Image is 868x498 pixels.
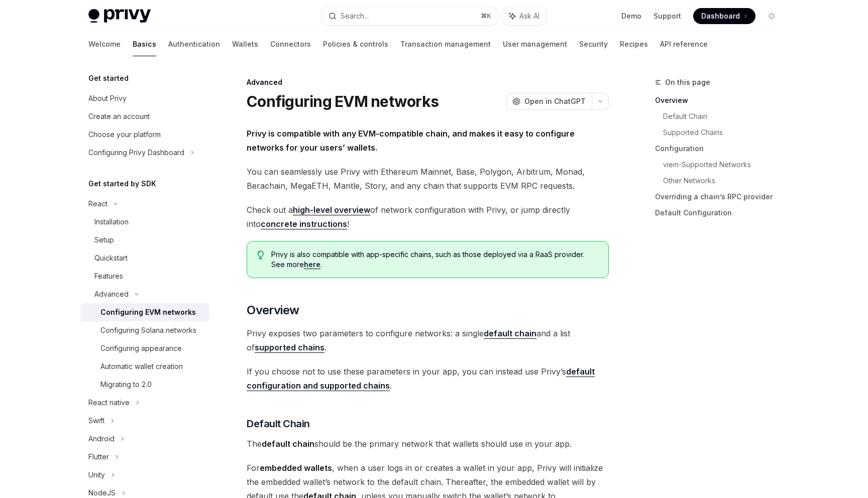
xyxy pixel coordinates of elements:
a: Support [654,11,681,21]
a: Automatic wallet creation [80,357,209,376]
div: Advanced [94,288,129,300]
span: On this page [665,76,710,88]
a: Connectors [270,32,311,56]
a: Welcome [88,32,121,56]
a: Migrating to 2.0 [80,376,209,394]
a: Create an account [80,107,209,126]
div: Android [88,433,115,445]
a: Wallets [232,32,258,56]
a: Setup [80,231,209,249]
a: high-level overview [293,205,370,215]
a: Policies & controls [323,32,388,56]
img: light logo [88,9,151,23]
a: Recipes [620,32,648,56]
a: Configuring appearance [80,339,209,357]
div: Installation [94,216,129,228]
h1: Configuring EVM networks [247,92,439,110]
a: API reference [660,32,708,56]
a: here [304,260,320,269]
strong: supported chains [255,342,324,352]
div: About Privy [88,92,127,104]
div: Setup [94,234,114,246]
span: Open in ChatGPT [524,96,586,106]
div: Automatic wallet creation [100,360,183,372]
h5: Get started [88,72,129,84]
h5: Get started by SDK [88,178,156,190]
a: Transaction management [400,32,491,56]
span: Dashboard [701,11,740,21]
strong: Privy is compatible with any EVM-compatible chain, and makes it easy to configure networks for yo... [247,129,575,153]
span: The should be the primary network that wallets should use in your app. [247,437,609,451]
button: Open in ChatGPT [506,93,592,110]
span: ⌘ K [481,12,491,20]
a: Overriding a chain’s RPC provider [655,189,788,205]
div: Create an account [88,110,150,122]
div: Configuring Privy Dashboard [88,147,184,159]
strong: embedded wallets [260,463,332,473]
button: Toggle dark mode [764,8,780,24]
div: React [88,198,107,210]
a: Default Configuration [655,205,788,221]
a: Dashboard [693,8,755,24]
span: You can seamlessly use Privy with Ethereum Mainnet, Base, Polygon, Arbitrum, Monad, Berachain, Me... [247,165,609,193]
a: default chain [484,328,536,339]
div: Unity [88,469,105,481]
a: Security [579,32,608,56]
a: Configuring EVM networks [80,303,209,321]
a: User management [503,32,567,56]
div: Quickstart [94,252,128,264]
a: Installation [80,213,209,231]
strong: default chain [262,439,314,449]
span: Privy is also compatible with app-specific chains, such as those deployed via a RaaS provider. Se... [271,250,598,270]
div: Advanced [247,77,609,87]
svg: Tip [257,251,264,260]
a: Authentication [168,32,220,56]
div: Configuring Solana networks [100,324,196,336]
a: Default Chain [663,108,788,125]
strong: default chain [484,328,536,338]
div: React native [88,397,130,409]
button: Ask AI [502,7,547,25]
a: Configuration [655,141,788,157]
span: Check out a of network configuration with Privy, or jump directly into ! [247,203,609,231]
a: Overview [655,92,788,108]
div: Search... [341,10,369,22]
div: Flutter [88,451,109,463]
a: Configuring Solana networks [80,321,209,339]
div: Choose your platform [88,129,161,141]
a: Other Networks [663,173,788,189]
a: viem-Supported Networks [663,157,788,173]
a: Quickstart [80,249,209,267]
div: Configuring EVM networks [100,306,196,318]
a: Demo [621,11,641,21]
a: concrete instructions [261,219,347,229]
a: Features [80,267,209,285]
a: supported chains [255,342,324,353]
a: About Privy [80,89,209,107]
div: Configuring appearance [100,342,182,354]
a: Choose your platform [80,126,209,144]
span: Default Chain [247,417,310,431]
span: Privy exposes two parameters to configure networks: a single and a list of . [247,326,609,354]
span: Ask AI [519,11,539,21]
a: Supported Chains [663,125,788,141]
button: Search...⌘K [321,7,497,25]
div: Migrating to 2.0 [100,379,152,391]
div: Swift [88,415,104,427]
a: Basics [133,32,156,56]
span: Overview [247,302,299,318]
div: Features [94,270,123,282]
span: If you choose not to use these parameters in your app, you can instead use Privy’s . [247,364,609,393]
